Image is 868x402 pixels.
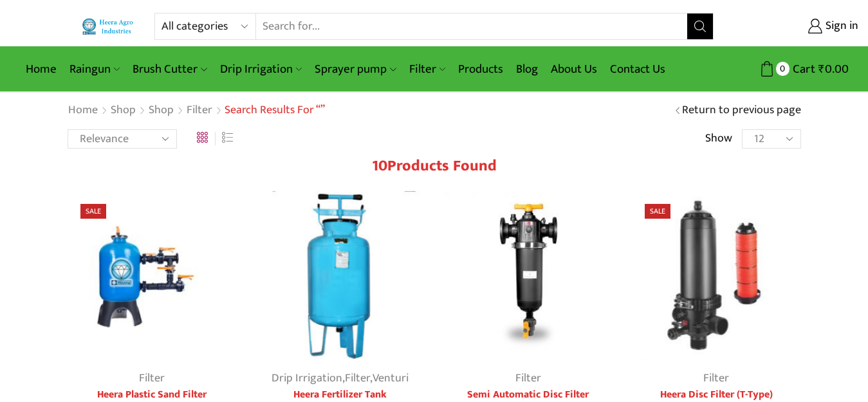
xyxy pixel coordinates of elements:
a: Venturi [373,369,409,388]
span: Show [705,131,732,147]
a: Contact Us [604,54,672,84]
div: , , [255,370,425,387]
img: Semi Automatic Disc Filter [444,191,613,360]
a: Shop [148,102,174,119]
a: Shop [110,102,136,119]
span: Sign in [822,18,858,35]
select: Shop order [68,129,177,149]
a: Blog [510,54,544,84]
span: Sale [80,204,106,219]
a: Sprayer pump [308,54,402,84]
span: 10 [372,153,387,179]
button: Search button [687,14,713,39]
img: Heera Plastic Sand Filter [68,191,237,360]
a: About Us [544,54,604,84]
a: Filter [345,369,370,388]
a: Filter [186,102,213,119]
img: Heera Fertilizer Tank [255,191,425,360]
img: Heera Disc Filter (T-Type) [632,191,801,360]
a: Sign in [733,15,858,38]
a: Filter [515,369,541,388]
input: Search for... [256,14,687,39]
a: Raingun [63,54,126,84]
span: Products found [387,153,497,179]
span: 0 [776,62,790,75]
a: Return to previous page [682,102,801,119]
a: Home [19,54,63,84]
a: Drip Irrigation [272,369,342,388]
a: Home [68,102,98,119]
span: Sale [645,204,670,219]
a: Filter [139,369,165,388]
a: Filter [703,369,729,388]
a: Filter [403,54,452,84]
h1: Search results for “” [225,104,325,118]
bdi: 0.00 [818,59,849,79]
span: Cart [790,60,815,78]
a: Brush Cutter [126,54,213,84]
a: Products [452,54,510,84]
nav: Breadcrumb [68,102,325,119]
span: ₹ [818,59,825,79]
a: 0 Cart ₹0.00 [726,57,849,81]
a: Drip Irrigation [214,54,308,84]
